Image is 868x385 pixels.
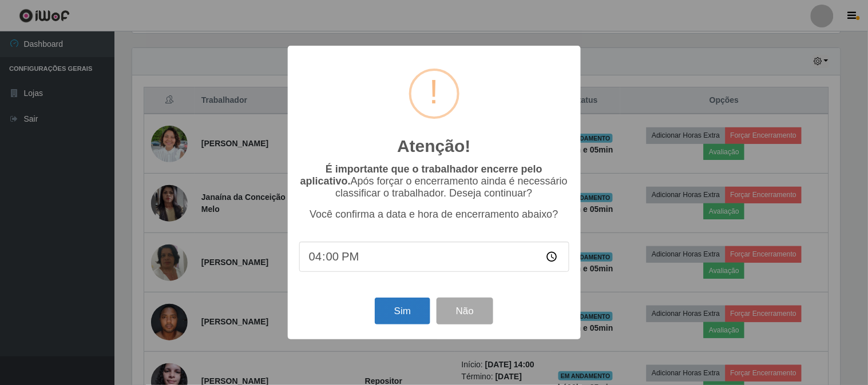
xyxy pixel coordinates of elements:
p: Após forçar o encerramento ainda é necessário classificar o trabalhador. Deseja continuar? [299,163,569,199]
p: Você confirma a data e hora de encerramento abaixo? [299,208,569,220]
button: Não [437,298,493,324]
b: É importante que o trabalhador encerre pelo aplicativo. [300,163,542,187]
button: Sim [375,298,430,324]
h2: Atenção! [397,136,470,157]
